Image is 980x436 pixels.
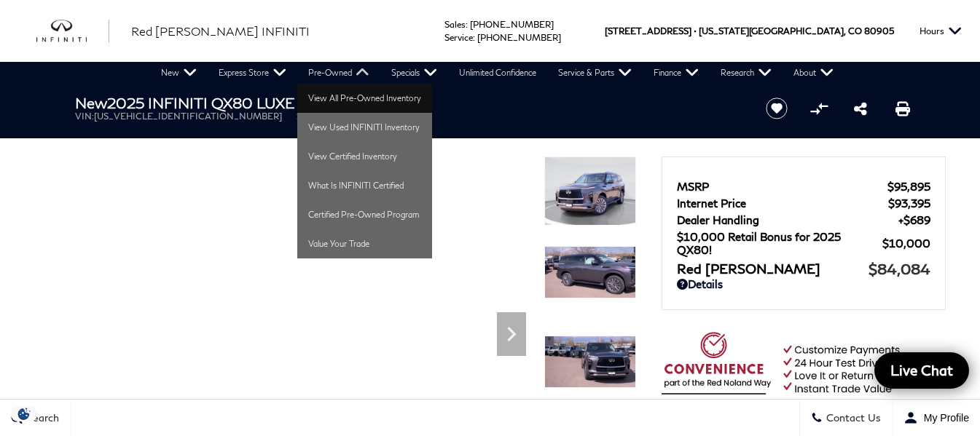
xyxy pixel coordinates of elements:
[297,113,432,142] a: View Used INFINITI Inventory
[710,62,783,84] a: Research
[297,111,321,122] span: Stock:
[131,24,310,38] span: Red [PERSON_NAME] INFINITI
[887,180,930,193] span: $95,895
[7,406,41,421] section: Click to Open Cookie Consent Modal
[677,180,887,193] span: MSRP
[150,62,844,84] nav: Main Navigation
[547,62,643,84] a: Service & Parts
[874,352,969,389] a: Live Chat
[544,336,636,388] img: New 2025 ANTHRACITE GRAY INFINITI LUXE 4WD image 3
[677,230,930,256] a: $10,000 Retail Bonus for 2025 QX80! $10,000
[544,246,636,298] img: New 2025 ANTHRACITE GRAY INFINITI LUXE 4WD image 2
[297,62,380,84] a: Pre-Owned
[677,261,869,277] span: Red [PERSON_NAME]
[23,412,59,424] span: Search
[893,400,980,436] button: Open user profile menu
[7,406,41,421] img: Opt-Out Icon
[677,230,882,256] span: $10,000 Retail Bonus for 2025 QX80!
[497,312,526,356] div: Next
[918,412,969,424] span: My Profile
[761,97,793,120] button: Save vehicle
[380,62,448,84] a: Specials
[297,84,432,113] a: View All Pre-Owned Inventory
[131,23,310,40] a: Red [PERSON_NAME] INFINITI
[808,98,830,119] button: Compare Vehicle
[75,111,94,122] span: VIN:
[643,62,710,84] a: Finance
[297,200,432,229] a: Certified Pre-Owned Program
[882,237,930,250] span: $10,000
[544,156,636,226] img: New 2025 ANTHRACITE GRAY INFINITI LUXE 4WD image 1
[36,20,109,43] img: INFINITI
[36,20,109,43] a: infiniti
[869,260,930,277] span: $84,084
[466,19,468,30] span: :
[94,111,282,122] span: [US_VEHICLE_IDENTIFICATION_NUMBER]
[208,62,297,84] a: Express Store
[677,213,898,226] span: Dealer Handling
[150,62,208,84] a: New
[473,32,475,43] span: :
[605,25,894,36] a: [STREET_ADDRESS] • [US_STATE][GEOGRAPHIC_DATA], CO 80905
[470,19,554,30] a: [PHONE_NUMBER]
[444,32,473,43] span: Service
[448,62,547,84] a: Unlimited Confidence
[677,277,930,290] a: Details
[677,260,930,277] a: Red [PERSON_NAME] $84,084
[888,197,930,210] span: $93,395
[677,197,930,210] a: Internet Price $93,395
[783,62,844,84] a: About
[677,180,930,193] a: MSRP $95,895
[883,361,960,379] span: Live Chat
[898,213,930,226] span: $689
[854,100,867,117] a: Share this New 2025 INFINITI QX80 LUXE 4WD
[677,213,930,226] a: Dealer Handling $689
[895,100,910,117] a: Print this New 2025 INFINITI QX80 LUXE 4WD
[75,95,742,111] h1: 2025 INFINITI QX80 LUXE 4WD
[823,412,881,424] span: Contact Us
[444,19,466,30] span: Sales
[297,229,432,258] a: Value Your Trade
[477,32,561,43] a: [PHONE_NUMBER]
[677,197,888,210] span: Internet Price
[75,94,107,111] strong: New
[297,171,432,200] a: What Is INFINITI Certified
[297,142,432,171] a: View Certified Inventory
